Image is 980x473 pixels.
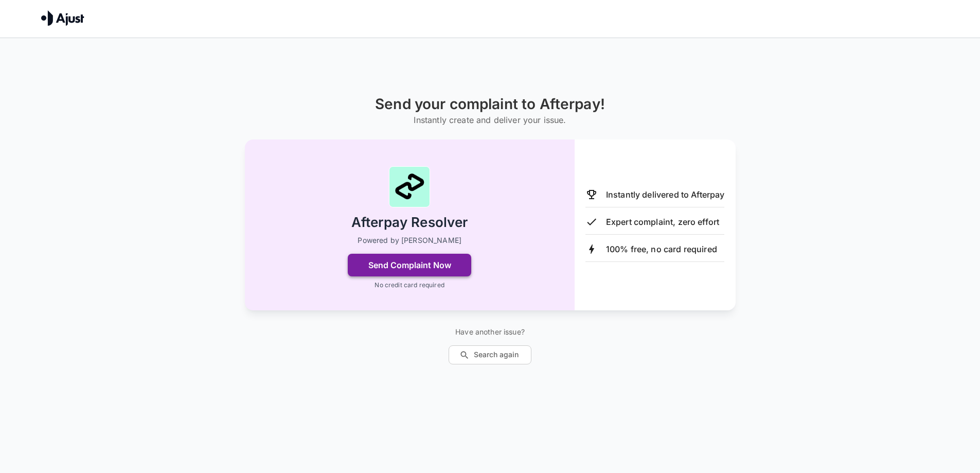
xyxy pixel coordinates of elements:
[375,113,605,127] h6: Instantly create and deliver your issue.
[449,345,531,364] button: Search again
[375,281,444,290] p: No credit card required
[606,188,725,201] p: Instantly delivered to Afterpay
[449,327,531,337] p: Have another issue?
[606,216,719,228] p: Expert complaint, zero effort
[41,10,84,26] img: Ajust
[389,166,430,207] img: Afterpay
[348,254,471,276] button: Send Complaint Now
[375,96,605,113] h1: Send your complaint to Afterpay!
[358,235,461,246] p: Powered by [PERSON_NAME]
[606,243,717,255] p: 100% free, no card required
[351,214,468,232] h2: Afterpay Resolver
